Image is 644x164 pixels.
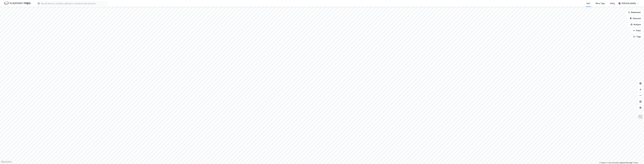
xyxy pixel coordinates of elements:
[620,162,632,164] a: Improve this map
[607,162,619,164] a: OpenStreetMap
[622,2,636,5] div: [PERSON_NAME]
[599,162,606,164] a: Mapbox
[631,34,643,39] button: Tags
[628,16,643,21] button: Datasett
[631,28,643,33] button: Filter
[587,2,590,5] div: Kart
[628,22,643,27] button: Analyse
[596,2,605,5] div: Mine Tags
[1,160,12,163] a: Mapbox homepage
[40,2,107,5] input: Søk på adresse, matrikkel, gårdeiere, leietakere eller personer
[631,152,644,164] iframe: Chat Widget
[610,2,615,5] div: Bolig
[638,114,643,119] img: Z
[626,10,643,15] button: Bokmerker
[4,1,31,6] img: logo.f888ab2527a4732fd821a326f86c7f29.svg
